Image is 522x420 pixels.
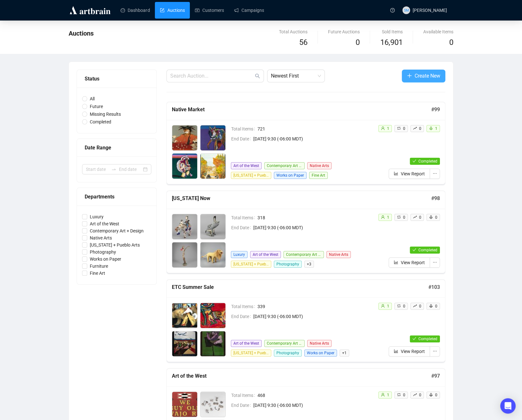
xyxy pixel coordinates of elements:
span: Photography [274,261,302,268]
img: 3_01.jpg [172,331,197,356]
span: Total Items [231,214,257,221]
a: Auctions [160,2,185,19]
span: question-circle [390,8,395,13]
span: Luxury [87,213,106,220]
span: bar-chart [394,260,398,265]
img: 1_01.jpg [172,125,197,150]
span: 1 [387,126,389,131]
span: Works on Paper [304,349,337,357]
span: Native Arts [307,340,332,347]
div: Departments [85,193,149,201]
span: View Report [401,170,425,177]
span: search [255,73,260,79]
span: retweet [397,304,401,308]
span: Fine Art [309,172,328,179]
span: 0 [419,304,421,308]
span: plus [407,73,412,78]
span: 0 [356,38,360,47]
img: logo [69,5,112,15]
img: 2_01.jpg [200,303,225,328]
span: 339 [257,303,373,310]
span: 0 [419,215,421,220]
span: ellipsis [433,349,437,353]
span: rocket [429,126,433,130]
span: ellipsis [433,171,437,176]
span: Native Arts [326,251,351,258]
span: user [381,393,385,397]
img: 2_01.jpg [200,392,225,417]
span: 1 [387,215,389,220]
input: Start date [86,166,109,173]
span: Newest First [271,70,321,82]
a: Customers [195,2,224,19]
button: View Report [389,257,430,268]
span: View Report [401,259,425,266]
img: 4_01.jpg [200,331,225,356]
span: check [412,248,416,252]
img: 4_01.jpg [200,154,225,179]
span: 56 [299,38,307,47]
button: View Report [389,169,430,179]
span: [US_STATE] + Pueblo Arts [231,261,271,268]
span: Works on Paper [87,256,124,263]
span: rise [413,215,417,219]
span: Create New [415,72,440,80]
span: rise [413,304,417,308]
span: rocket [429,304,433,308]
a: ETC Summer Sale#103Total Items339End Date[DATE] 9:30 (-06:00 MDT)Art of the WestContemporary Art ... [166,280,445,362]
span: rise [413,126,417,130]
span: 1 [435,126,437,131]
h5: # 103 [428,283,440,291]
span: End Date [231,224,253,231]
span: 1 [387,393,389,397]
span: End Date [231,402,253,409]
span: retweet [397,215,401,219]
span: [PERSON_NAME] [413,8,447,13]
span: Native Arts [307,162,332,169]
span: Completed [87,118,114,125]
span: 0 [419,126,421,131]
input: End date [119,166,142,173]
span: 0 [403,215,405,220]
div: Sold Items [380,28,403,35]
span: End Date [231,135,253,142]
span: Art of the West [87,220,122,227]
h5: ETC Summer Sale [172,283,428,291]
button: View Report [389,346,430,357]
a: Native Market#99Total Items721End Date[DATE] 9:30 (-06:00 MDT)Art of the WestContemporary Art + D... [166,102,445,184]
span: 468 [257,392,373,399]
span: Contemporary Art + Design [87,227,146,234]
img: 2_01.jpg [200,125,225,150]
div: Available Items [423,28,453,35]
span: bar-chart [394,171,398,176]
span: [US_STATE] + Pueblo Arts [231,349,271,357]
span: user [381,126,385,130]
span: + 1 [340,349,349,357]
img: 2_01.jpg [200,214,225,239]
img: 4_01.jpg [200,242,225,267]
span: Completed [418,248,437,252]
h5: # 98 [431,195,440,202]
span: Photography [87,248,119,256]
span: Future [87,103,105,110]
span: [DATE] 9:30 (-06:00 MDT) [253,402,373,409]
img: 1_01.jpg [172,214,197,239]
span: 16,901 [380,37,403,49]
h5: # 99 [431,106,440,113]
span: 1 [387,304,389,308]
img: 1_01.jpg [172,303,197,328]
span: Contemporary Art + Design [264,162,305,169]
a: Dashboard [121,2,150,19]
span: [DATE] 9:30 (-06:00 MDT) [253,313,373,320]
div: Date Range [85,144,149,152]
span: Art of the West [231,162,262,169]
h5: [US_STATE] Now [172,195,431,202]
span: Luxury [231,251,248,258]
span: Missing Results [87,111,123,118]
img: 1_01.jpg [172,392,197,417]
span: 721 [257,125,373,132]
span: 0 [419,393,421,397]
span: user [381,304,385,308]
span: 0 [449,38,453,47]
span: SM [404,7,408,13]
